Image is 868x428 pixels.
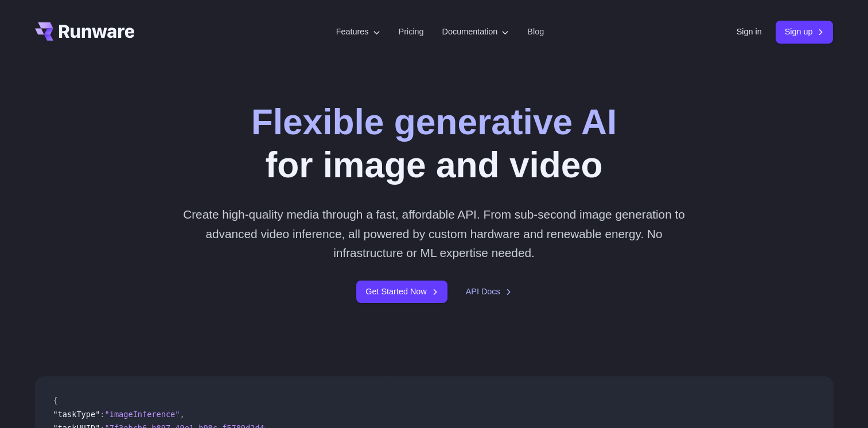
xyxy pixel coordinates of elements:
[100,410,104,419] span: :
[466,285,512,298] a: API Docs
[35,22,135,41] a: Go to /
[336,25,380,38] label: Features
[105,410,180,419] span: "imageInference"
[180,410,184,419] span: ,
[178,205,690,262] p: Create high-quality media through a fast, affordable API. From sub-second image generation to adv...
[251,101,617,186] h1: for image and video
[776,21,834,43] a: Sign up
[53,396,58,405] span: {
[356,281,447,303] a: Get Started Now
[399,25,424,38] a: Pricing
[53,410,100,419] span: "taskType"
[251,102,617,142] strong: Flexible generative AI
[442,25,509,38] label: Documentation
[527,25,544,38] a: Blog
[737,25,762,38] a: Sign in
